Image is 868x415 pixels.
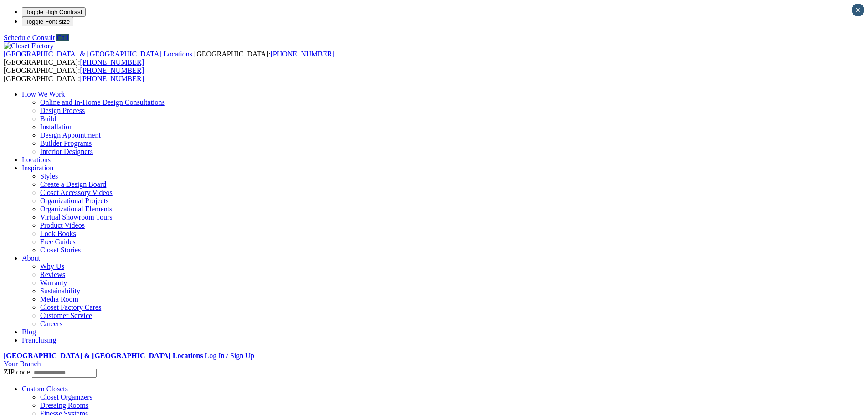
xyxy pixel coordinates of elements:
a: Custom Closets [22,385,68,393]
a: Build [40,115,56,123]
a: Reviews [40,271,65,278]
a: Why Us [40,262,64,270]
a: [PHONE_NUMBER] [270,50,334,58]
img: Closet Factory [4,42,54,50]
a: [GEOGRAPHIC_DATA] & [GEOGRAPHIC_DATA] Locations [4,50,194,58]
a: Your Branch [4,360,41,368]
a: Interior Designers [40,148,93,155]
a: Call [56,34,69,41]
span: ZIP code [4,368,30,376]
input: Enter your Zip code [32,369,97,378]
a: Media Room [40,295,78,303]
button: Close [852,4,864,16]
a: Dressing Rooms [40,401,88,409]
a: Log In / Sign Up [205,352,254,359]
span: Toggle Font size [26,18,70,25]
a: Sustainability [40,287,80,295]
a: Closet Accessory Videos [40,189,113,196]
a: Schedule Consult [4,34,55,41]
a: [GEOGRAPHIC_DATA] & [GEOGRAPHIC_DATA] Locations [4,352,203,359]
a: Create a Design Board [40,180,106,188]
a: Closet Organizers [40,393,92,401]
span: Toggle High Contrast [26,9,82,15]
a: Product Videos [40,221,85,229]
a: Free Guides [40,238,76,246]
a: Installation [40,123,73,131]
a: Locations [22,156,51,164]
a: Design Process [40,107,85,114]
a: Warranty [40,279,67,287]
span: [GEOGRAPHIC_DATA] & [GEOGRAPHIC_DATA] Locations [4,50,192,58]
span: [GEOGRAPHIC_DATA]: [GEOGRAPHIC_DATA]: [4,67,144,82]
a: Franchising [22,336,56,344]
a: Online and In-Home Design Consultations [40,98,165,106]
a: How We Work [22,90,65,98]
a: Organizational Projects [40,197,108,205]
a: Closet Stories [40,246,81,254]
a: Virtual Showroom Tours [40,213,113,221]
a: Builder Programs [40,139,92,147]
a: Look Books [40,230,76,237]
span: [GEOGRAPHIC_DATA]: [GEOGRAPHIC_DATA]: [4,50,334,66]
button: Toggle High Contrast [22,7,86,17]
a: Inspiration [22,164,53,172]
a: Styles [40,172,58,180]
a: [PHONE_NUMBER] [80,67,144,74]
a: [PHONE_NUMBER] [80,58,144,66]
a: Customer Service [40,312,92,319]
a: About [22,254,40,262]
a: Design Appointment [40,131,101,139]
a: Careers [40,320,62,328]
button: Toggle Font size [22,17,73,26]
a: Blog [22,328,36,336]
a: Closet Factory Cares [40,303,101,311]
a: [PHONE_NUMBER] [80,75,144,82]
a: Organizational Elements [40,205,112,213]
